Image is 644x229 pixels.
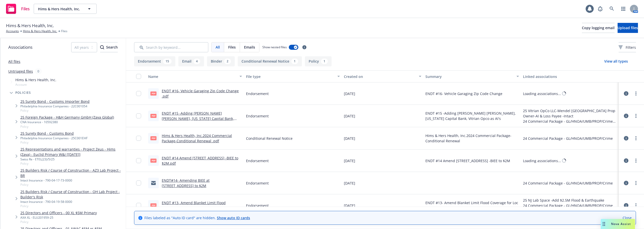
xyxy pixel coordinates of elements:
[162,178,210,188] a: ENDT#14- Amending BIEE at [STREET_ADDRESS] to $2M
[523,119,617,124] div: 24 Commercial Package - GL/HNOA/UMB/PROP/Crime
[425,133,519,144] span: Hims & Hers Health, Inc.2024 Commercial Package-Conditional Renewal
[344,136,355,141] span: [DATE]
[246,74,334,79] div: File type
[146,70,244,82] button: Name
[523,108,617,119] div: 25 Vitrian OpCo LLC-Mendel [GEOGRAPHIC_DATA] Prop Owner-AI & Loss Payee -Intact
[246,203,269,208] span: Endorsement
[262,45,287,49] span: Show nested files
[217,215,250,220] a: Show auto ID cards
[144,215,250,220] span: Files labeled as "Auto ID card" are hidden.
[148,74,236,79] div: Name
[425,74,514,79] div: Summary
[61,29,67,33] span: Files
[20,108,90,113] span: Policy
[162,111,234,126] a: ENDT #15 -Adding [PERSON_NAME] [PERSON_NAME], [US_STATE] Capital Bank, Vitrian Opco as AI's .pdf
[100,42,118,52] div: Search
[595,4,605,14] a: Report a Bug
[224,59,231,64] div: 2
[20,220,97,224] span: Policy
[246,158,269,163] span: Endorsement
[20,182,124,187] span: Policy
[321,59,328,64] div: 1
[523,180,613,186] div: 24 Commercial Package - GL/HNOA/UMB/PROP/Crime
[344,74,416,79] div: Created on
[136,91,141,96] input: Toggle Row Selected
[20,124,114,129] span: Policy
[344,203,355,208] span: [DATE]
[342,70,423,82] button: Created on
[633,180,639,186] a: more
[136,203,141,208] input: Toggle Row Selected
[20,210,97,215] a: 25 Directors and Officers - 00 XL $5M Primary
[344,91,355,96] span: [DATE]
[20,178,124,182] div: Intact Insurance - 790-04-17-73-0000
[618,4,628,14] a: Switch app
[246,180,269,186] span: Endorsement
[150,159,156,162] span: pdf
[20,157,124,161] div: Swiss Re - ETEL(23)/5/25
[246,113,269,119] span: Endorsement
[626,45,636,50] span: Filters
[20,140,88,145] span: Policy
[34,4,97,14] button: Hims & Hers Health, Inc.
[244,70,342,82] button: File type
[344,180,355,186] span: [DATE]
[523,158,561,163] div: Loading associations...
[596,56,636,66] button: View all types
[423,70,521,82] button: Summary
[20,120,114,124] div: CNA Insurance - 10592380
[162,133,232,143] a: Hims & Hers Health, Inc.2024 Commercial Package-Conditional Renewal .pdf
[425,158,510,163] span: ENDT #14 Amend [STREET_ADDRESS] -BIEE to $2M
[523,91,561,96] div: Loading associations...
[21,7,30,11] span: Files
[162,200,226,210] a: ENDT #13- Amend Blanket Limit Flood Coverage for Loc #9.pdf
[20,189,124,200] a: 25 Builders Risk / Course of Construction - OH Lab Project - Builder's Risk
[20,99,90,104] a: 25 Surety Bond - Customs Importer Bond
[23,29,57,33] a: Hims & Hers Health, Inc.
[8,59,20,64] a: All files
[136,136,141,141] input: Toggle Row Selected
[20,136,88,140] div: Philadelphia Insurance Companies - 25C001EHF
[20,104,90,108] div: Philadelphia Insurance Companies - 22C001054
[228,44,236,50] span: Files
[246,136,293,141] span: Conditional Renewal Notice
[623,215,632,220] a: Close
[136,180,141,186] input: Toggle Row Selected
[521,70,619,82] button: Linked associations
[136,74,141,79] input: Select all
[8,69,33,74] a: Untriaged files
[20,200,124,204] div: Intact Insurance - 790-04-19-58-0000
[15,91,31,94] span: Policies
[163,59,172,64] div: 15
[618,23,638,33] button: Upload files
[207,56,235,66] button: Binder
[523,136,613,141] div: 24 Commercial Package - GL/HNOA/UMB/PROP/Crime
[619,45,636,50] span: Filters
[150,203,156,207] span: pdf
[633,158,639,164] a: more
[633,90,639,97] a: more
[619,42,636,52] button: Filters
[162,88,239,99] a: ENDT #16- Vehicle Garaging Zip Code Change .pdf
[20,161,124,166] span: Policy
[425,111,519,121] span: ENDT #15 -Adding [PERSON_NAME] [PERSON_NAME], [US_STATE] Capital Bank, Vitrian Opco as AI's
[4,2,32,16] a: Files
[633,113,639,119] a: more
[246,91,269,96] span: Endorsement
[344,113,355,119] span: [DATE]
[20,215,97,220] div: AXA XL - ELU201959-25
[291,59,298,64] div: 1
[618,25,638,30] span: Upload files
[100,45,104,49] svg: Search
[523,203,613,208] div: 24 Commercial Package - GL/HNOA/UMB/PROP/Crime
[425,200,519,211] span: ENDT #13- Amend Blanket Limit Flood Coverage for Loc #9
[100,42,118,52] button: SearchSearch
[607,4,617,14] a: Search
[244,44,255,50] span: Emails
[150,136,156,140] span: pdf
[193,59,200,64] div: 4
[134,56,175,66] button: Endorsement
[15,77,56,82] span: Hims & Hers Health, Inc.
[601,219,607,229] div: Drag to move
[305,56,332,66] button: Policy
